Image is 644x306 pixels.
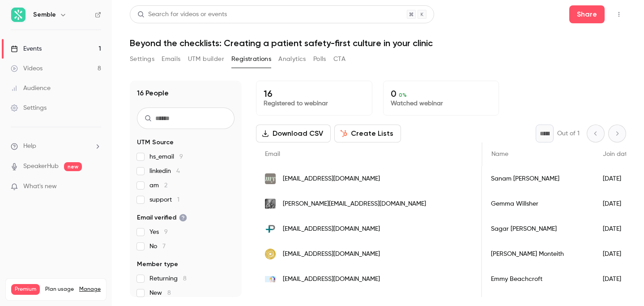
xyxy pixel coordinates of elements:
img: Semble [11,8,26,22]
span: 8 [183,276,187,282]
span: Name [491,151,508,157]
div: [DATE] [594,191,640,216]
span: Premium [11,284,40,295]
button: Registrations [231,52,271,66]
p: 0 [391,88,492,99]
p: Watched webinar [391,99,492,108]
button: Emails [162,52,180,66]
span: Email [265,151,280,157]
h1: Beyond the checklists: Creating a patient safety-first culture in your clinic [130,38,626,48]
span: No [149,242,166,251]
button: UTM builder [188,52,224,66]
span: hs_email [149,152,183,161]
span: 7 [162,243,166,250]
span: [PERSON_NAME][EMAIL_ADDRESS][DOMAIN_NAME] [283,199,426,209]
button: Create Lists [334,125,401,142]
span: 9 [179,154,183,160]
div: Search for videos or events [137,10,227,19]
div: Audience [11,84,51,93]
span: 1 [177,197,179,203]
button: Settings [130,52,154,66]
span: [EMAIL_ADDRESS][DOMAIN_NAME] [283,250,380,259]
span: 8 [167,290,171,296]
h1: 16 People [137,88,169,99]
img: northern-health.com [265,173,276,184]
div: Gemma Willsher [482,191,594,216]
img: edinburghpractice.com [265,249,276,259]
span: What's new [23,182,57,191]
h6: Semble [33,10,56,19]
li: help-dropdown-opener [11,142,101,151]
div: [DATE] [594,241,640,267]
span: Plan usage [45,286,74,293]
img: winchestergp.com [265,198,276,209]
button: Download CSV [256,125,331,142]
div: Sanam [PERSON_NAME] [482,166,594,191]
p: Out of 1 [557,129,580,138]
span: New [149,289,171,297]
img: pharmazon.ltd [265,224,276,234]
a: Manage [79,286,101,293]
span: [EMAIL_ADDRESS][DOMAIN_NAME] [283,224,380,234]
span: support [149,195,179,204]
p: 16 [264,88,365,99]
span: [EMAIL_ADDRESS][DOMAIN_NAME] [283,174,380,184]
div: [PERSON_NAME] Monteith [482,241,594,267]
div: Events [11,44,42,53]
p: Registered to webinar [264,99,365,108]
span: Join date [603,151,631,157]
img: prideinhealth.co.uk [265,276,276,282]
span: Help [23,142,36,151]
span: UTM Source [137,138,174,147]
button: Analytics [278,52,306,66]
div: Sagar [PERSON_NAME] [482,216,594,241]
div: [DATE] [594,166,640,191]
span: 2 [164,182,167,189]
span: 4 [176,168,180,174]
div: Videos [11,64,43,73]
button: Share [569,5,605,23]
button: Polls [313,52,326,66]
span: Member type [137,260,178,269]
div: Settings [11,103,47,112]
div: [DATE] [594,216,640,241]
div: [DATE] [594,267,640,292]
span: 9 [164,229,168,235]
div: Emmy Beachcroft [482,267,594,292]
span: 0 % [399,92,407,98]
button: CTA [333,52,345,66]
span: Returning [149,274,187,283]
span: [EMAIL_ADDRESS][DOMAIN_NAME] [283,275,380,284]
span: am [149,181,167,190]
a: SpeakerHub [23,162,59,171]
span: Email verified [137,213,187,222]
span: new [64,162,82,171]
span: Yes [149,228,168,237]
span: linkedin [149,167,180,176]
